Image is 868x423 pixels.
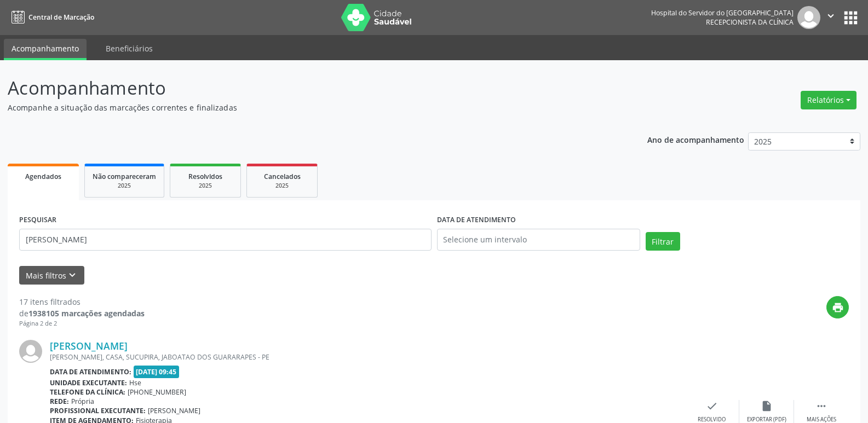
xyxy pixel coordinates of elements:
span: Recepcionista da clínica [706,18,794,27]
span: Hse [129,378,141,387]
a: Acompanhamento [4,39,87,60]
div: Página 2 de 2 [19,319,145,328]
button: apps [841,8,860,27]
b: Telefone da clínica: [50,387,125,397]
span: Central de Marcação [28,13,94,22]
i:  [815,400,827,412]
span: [DATE] 09:45 [134,366,180,378]
b: Unidade executante: [50,378,127,387]
label: DATA DE ATENDIMENTO [437,212,516,229]
input: Selecione um intervalo [437,229,640,251]
label: PESQUISAR [19,212,56,229]
span: Agendados [25,172,61,181]
b: Profissional executante: [50,406,146,415]
a: Beneficiários [98,39,160,58]
button: Relatórios [801,91,856,109]
button: Filtrar [646,232,680,251]
p: Acompanhe a situação das marcações correntes e finalizadas [8,102,605,113]
span: Não compareceram [93,172,156,181]
a: [PERSON_NAME] [50,340,128,352]
img: img [19,340,42,363]
i: insert_drive_file [761,400,773,412]
span: Resolvidos [188,172,222,181]
button: Mais filtroskeyboard_arrow_down [19,266,84,285]
input: Nome, código do beneficiário ou CPF [19,229,432,251]
i: check [706,400,718,412]
span: [PHONE_NUMBER] [128,387,186,397]
button: print [826,296,849,318]
div: Hospital do Servidor do [GEOGRAPHIC_DATA] [651,8,794,18]
div: 2025 [255,182,309,190]
div: 2025 [178,182,233,190]
b: Data de atendimento: [50,367,131,376]
button:  [820,6,841,29]
strong: 1938105 marcações agendadas [28,308,145,318]
span: Própria [71,397,94,406]
p: Acompanhamento [8,74,605,102]
div: [PERSON_NAME], CASA, SUCUPIRA, JABOATAO DOS GUARARAPES - PE [50,352,685,362]
div: 17 itens filtrados [19,296,145,308]
p: Ano de acompanhamento [647,132,744,146]
span: Cancelados [264,172,301,181]
img: img [797,6,820,29]
b: Rede: [50,397,69,406]
i: keyboard_arrow_down [66,269,78,281]
a: Central de Marcação [8,8,94,26]
span: [PERSON_NAME] [148,406,200,415]
div: de [19,308,145,319]
i:  [825,10,837,22]
i: print [832,302,844,314]
div: 2025 [93,182,156,190]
